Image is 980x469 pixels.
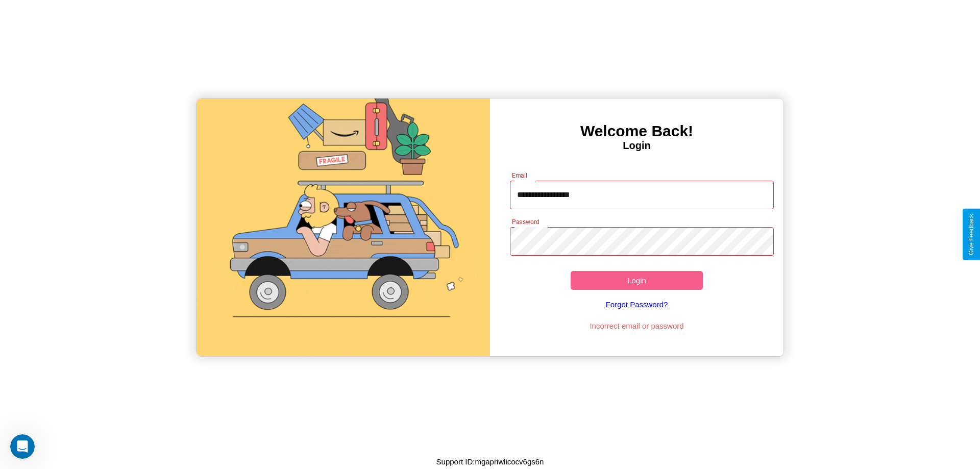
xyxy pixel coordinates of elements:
div: Give Feedback [968,214,975,255]
img: gif [197,98,490,356]
iframe: Intercom live chat [10,434,35,459]
button: Login [571,271,703,290]
a: Forgot Password? [505,290,769,319]
label: Password [512,217,539,226]
p: Incorrect email or password [505,319,769,333]
h3: Welcome Back! [490,122,783,140]
h4: Login [490,140,783,152]
label: Email [512,171,528,180]
p: Support ID: mgapriwlicocv6gs6n [436,455,544,468]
